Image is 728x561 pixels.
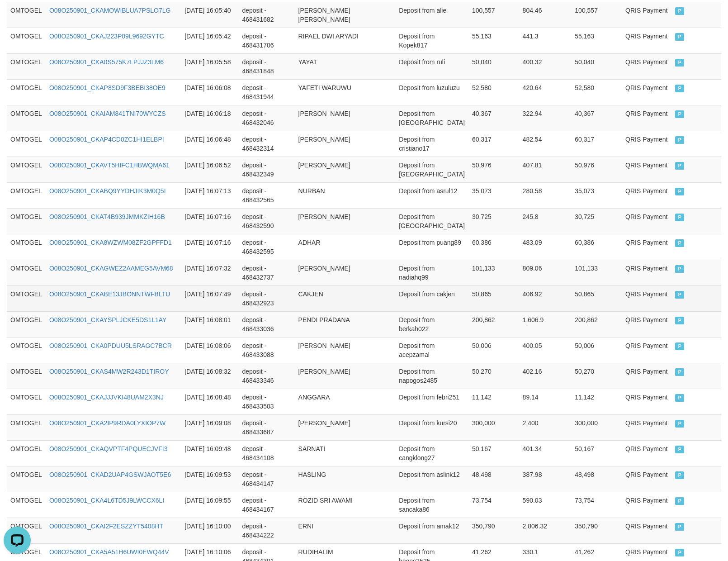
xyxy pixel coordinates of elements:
td: QRIS Payment [622,131,671,157]
a: O08O250901_CKA4L6TD5J9LWCCX6LI [49,497,164,504]
span: PAID [675,214,684,221]
td: [PERSON_NAME] [295,208,396,234]
a: O08O250901_CKABQ9YYDHJIK3M0Q5I [49,187,166,195]
a: O08O250901_CKAS4MW2R243D1TIROY [49,368,169,375]
td: 804.46 [519,2,572,28]
td: [DATE] 16:07:32 [181,260,238,285]
a: O08O250901_CKAMOWIBLUA7PSLO7LG [49,7,170,14]
td: 50,167 [571,440,622,466]
td: OMTOGEL [7,285,46,311]
a: O08O250901_CKAP4CD0ZC1HI1ELBPI [49,136,164,143]
td: OMTOGEL [7,28,46,53]
td: QRIS Payment [622,363,671,389]
a: O08O250901_CKA8WZWM08ZF2GPFFD1 [49,239,172,246]
td: 35,073 [468,182,519,208]
td: [DATE] 16:05:42 [181,28,238,53]
td: OMTOGEL [7,518,46,543]
td: deposit - 468432046 [238,105,294,131]
span: PAID [675,523,684,531]
td: 245.8 [519,208,572,234]
td: 89.14 [519,389,572,414]
span: PAID [675,549,684,556]
td: 350,790 [571,518,622,543]
td: Deposit from ruli [395,53,468,79]
span: PAID [675,33,684,41]
td: QRIS Payment [622,182,671,208]
span: PAID [675,110,684,118]
td: 101,133 [468,260,519,285]
td: OMTOGEL [7,414,46,440]
td: 48,498 [571,466,622,492]
td: [DATE] 16:05:40 [181,2,238,28]
span: PAID [675,420,684,428]
td: SARNATI [295,440,396,466]
td: 50,270 [571,363,622,389]
a: O08O250901_CKABE13JBONNTWFBLTU [49,290,170,298]
td: 401.34 [519,440,572,466]
td: Deposit from alie [395,2,468,28]
td: 100,557 [571,2,622,28]
td: deposit - 468432737 [238,260,294,285]
td: 441.3 [519,28,572,53]
td: QRIS Payment [622,466,671,492]
td: 406.92 [519,285,572,311]
td: deposit - 468434147 [238,466,294,492]
td: deposit - 468432923 [238,285,294,311]
td: 2,806.32 [519,518,572,543]
a: O08O250901_CKAP8SD9F3BEBI38OE9 [49,84,165,91]
td: Deposit from [GEOGRAPHIC_DATA] [395,208,468,234]
td: 280.58 [519,182,572,208]
td: [PERSON_NAME] [PERSON_NAME] [295,2,396,28]
td: deposit - 468431682 [238,2,294,28]
td: 50,006 [468,337,519,363]
td: [DATE] 16:06:18 [181,105,238,131]
td: Deposit from puang89 [395,234,468,260]
td: 50,865 [468,285,519,311]
td: 200,862 [571,311,622,337]
td: deposit - 468431706 [238,28,294,53]
td: [DATE] 16:07:16 [181,208,238,234]
td: deposit - 468432349 [238,157,294,182]
span: PAID [675,162,684,170]
td: QRIS Payment [622,337,671,363]
td: OMTOGEL [7,157,46,182]
td: QRIS Payment [622,105,671,131]
td: HASLING [295,466,396,492]
td: [PERSON_NAME] [295,414,396,440]
a: O08O250901_CKAQVPTF4PQUECJVFI3 [49,445,167,452]
td: 40,367 [571,105,622,131]
td: deposit - 468433687 [238,414,294,440]
td: QRIS Payment [622,285,671,311]
td: OMTOGEL [7,131,46,157]
td: OMTOGEL [7,389,46,414]
td: 400.05 [519,337,572,363]
td: OMTOGEL [7,53,46,79]
td: Deposit from acepzamal [395,337,468,363]
td: 30,725 [571,208,622,234]
td: 407.81 [519,157,572,182]
td: OMTOGEL [7,79,46,105]
td: 50,270 [468,363,519,389]
span: PAID [675,265,684,273]
td: OMTOGEL [7,363,46,389]
td: OMTOGEL [7,208,46,234]
td: 50,976 [571,157,622,182]
a: O08O250901_CKA5A51H6UWI0EWQ44V [49,548,169,556]
td: OMTOGEL [7,260,46,285]
a: O08O250901_CKAJ223P09L9692GYTC [49,33,164,40]
a: O08O250901_CKA0PDUU5LSRAGC7BCR [49,342,172,349]
td: [DATE] 16:06:08 [181,79,238,105]
td: QRIS Payment [622,414,671,440]
td: 73,754 [571,492,622,518]
td: ROZID SRI AWAMI [295,492,396,518]
td: QRIS Payment [622,208,671,234]
span: PAID [675,85,684,92]
td: 30,725 [468,208,519,234]
td: deposit - 468431848 [238,53,294,79]
td: [DATE] 16:07:49 [181,285,238,311]
td: 387.98 [519,466,572,492]
td: Deposit from cristiano17 [395,131,468,157]
td: 100,557 [468,2,519,28]
td: 52,580 [468,79,519,105]
td: 483.09 [519,234,572,260]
